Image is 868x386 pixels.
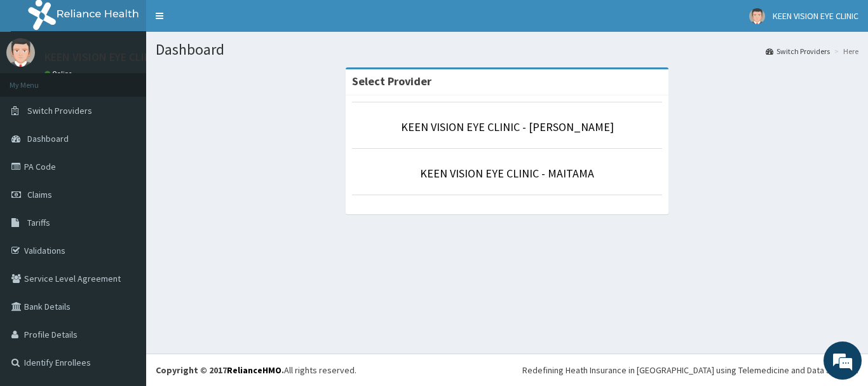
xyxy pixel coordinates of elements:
strong: Select Provider [352,74,431,88]
span: KEEN VISION EYE CLINIC [773,10,858,22]
a: RelianceHMO [227,364,281,376]
a: Online [44,69,75,78]
span: Claims [27,189,52,200]
li: Here [831,46,858,57]
span: Switch Providers [27,105,92,116]
strong: Copyright © 2017 . [156,364,284,376]
footer: All rights reserved. [146,354,868,386]
a: KEEN VISION EYE CLINIC - [PERSON_NAME] [401,120,614,134]
span: Dashboard [27,133,69,144]
a: KEEN VISION EYE CLINIC - MAITAMA [420,166,594,181]
span: Tariffs [27,217,50,228]
h1: Dashboard [156,41,858,58]
div: Redefining Heath Insurance in [GEOGRAPHIC_DATA] using Telemedicine and Data Science! [522,364,858,376]
img: User Image [749,8,765,24]
a: Switch Providers [766,46,830,57]
p: KEEN VISION EYE CLINIC [44,52,161,63]
img: User Image [6,38,35,67]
